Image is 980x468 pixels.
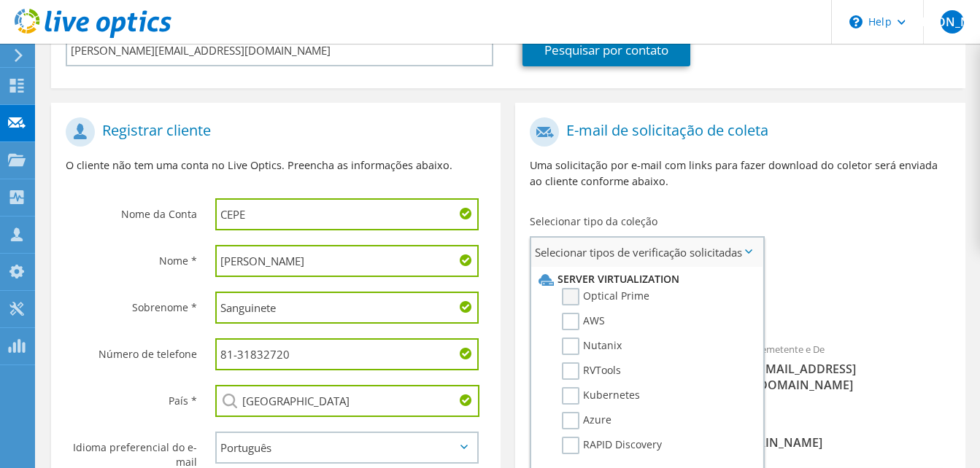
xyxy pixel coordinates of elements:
[531,238,762,267] span: Selecionar tipos de verificação solicitadas
[522,34,690,66] a: Pesquisar por contato
[941,10,964,34] span: [PERSON_NAME]
[562,387,640,405] label: Kubernetes
[755,361,951,393] span: [EMAIL_ADDRESS][DOMAIN_NAME]
[562,288,649,305] label: Optical Prime
[562,338,622,355] label: Nutanix
[741,334,965,400] div: Remetente e De
[530,214,657,229] label: Selecionar tipo da coleção
[535,270,755,288] li: Server Virtualization
[562,437,662,454] label: RAPID Discovery
[515,334,740,400] div: Para
[562,362,621,380] label: RVTools
[562,412,611,429] label: Azure
[66,198,197,222] label: Nome da Conta
[66,292,197,315] label: Sobrenome *
[515,273,965,327] div: Coleções solicitadas
[562,313,605,330] label: AWS
[515,407,965,458] div: CC e Responder para
[66,157,486,173] p: O cliente não tem uma conta no Live Optics. Preencha as informações abaixo.
[66,245,197,268] label: Nome *
[530,117,943,147] h1: E-mail de solicitação de coleta
[66,338,197,362] label: Número de telefone
[849,15,863,28] svg: \n
[66,385,197,408] label: País *
[530,157,950,190] p: Uma solicitação por e-mail com links para fazer download do coletor será enviada ao cliente confo...
[66,117,479,147] h1: Registrar cliente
